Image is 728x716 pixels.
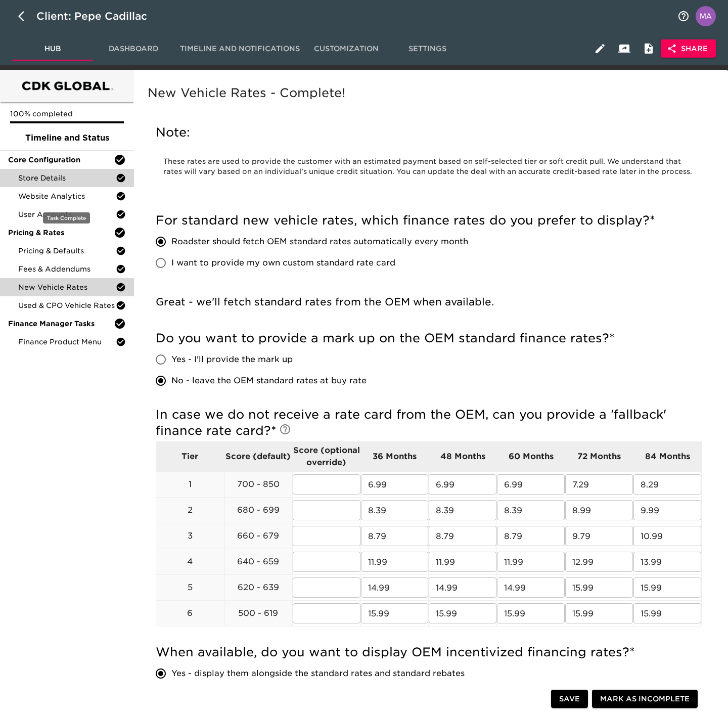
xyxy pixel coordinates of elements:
span: Mark as Incomplete [600,693,690,705]
span: Share [669,42,708,55]
p: 36 Months [361,451,429,463]
button: Share [661,39,716,58]
span: Timeline and Status [8,132,126,144]
span: Dashboard [99,42,168,55]
p: 4 [156,556,224,568]
p: 620 - 639 [224,581,292,594]
span: Fees & Addendums [18,264,116,274]
span: Finance Product Menu [18,337,116,347]
span: Roadster should fetch OEM standard rates automatically every month [171,236,468,248]
span: User Accounts [18,209,116,219]
span: No - leave the OEM standard rates at buy rate [171,375,367,387]
span: Hub [18,42,87,55]
span: Settings [393,42,462,55]
span: Finance Manager Tasks [8,319,114,329]
span: Customization [312,42,381,55]
button: Save [551,690,588,708]
p: 84 Months [633,451,701,463]
span: I want to provide my own custom standard rate card [171,257,395,269]
p: Score (optional override) [293,444,360,469]
span: Yes - display them alongside the standard rates and standard rebates [171,667,465,680]
span: These rates are used to provide the customer with an estimated payment based on self-selected tie... [163,157,692,175]
p: 3 [156,530,224,542]
h5: In case we do not receive a rate card from the OEM, can you provide a 'fallback' finance rate card? [156,407,702,439]
span: Core Configuration [8,155,114,165]
span: Timeline and Notifications [180,42,300,55]
button: Client View [612,36,636,61]
p: 100% completed [10,109,124,119]
h5: For standard new vehicle rates, which finance rates do you prefer to display? [156,212,702,229]
div: Client: Pepe Cadillac [36,8,161,24]
button: notifications [671,4,696,28]
p: 500 - 619 [224,607,292,619]
button: Internal Notes and Comments [636,36,661,61]
span: Pricing & Rates [8,228,114,238]
span: Save [559,693,580,705]
p: 680 - 699 [224,504,292,516]
h5: Note: [156,124,702,141]
p: Score (default) [224,451,292,463]
p: 2 [156,504,224,516]
span: Used & CPO Vehicle Rates [18,300,116,310]
span: Pricing & Defaults [18,246,116,256]
span: Great - we'll fetch standard rates from the OEM when available. [156,296,494,308]
img: Profile [696,6,716,26]
h5: Do you want to provide a mark up on the OEM standard finance rates? [156,330,702,346]
p: 5 [156,581,224,594]
span: Store Details [18,173,116,183]
span: Website Analytics [18,191,116,201]
p: 60 Months [497,451,565,463]
p: 48 Months [429,451,496,463]
span: Yes - I'll provide the mark up [171,353,293,366]
h5: When available, do you want to display OEM incentivized financing rates? [156,644,702,660]
p: 700 - 850 [224,478,292,490]
button: Mark as Incomplete [592,690,698,708]
p: 72 Months [565,451,633,463]
p: 640 - 659 [224,556,292,568]
span: New Vehicle Rates [18,282,116,292]
h5: New Vehicle Rates - Complete! [148,85,710,101]
p: 6 [156,607,224,619]
p: Tier [156,451,224,463]
p: 660 - 679 [224,530,292,542]
button: Edit Hub [588,36,612,61]
p: 1 [156,478,224,490]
